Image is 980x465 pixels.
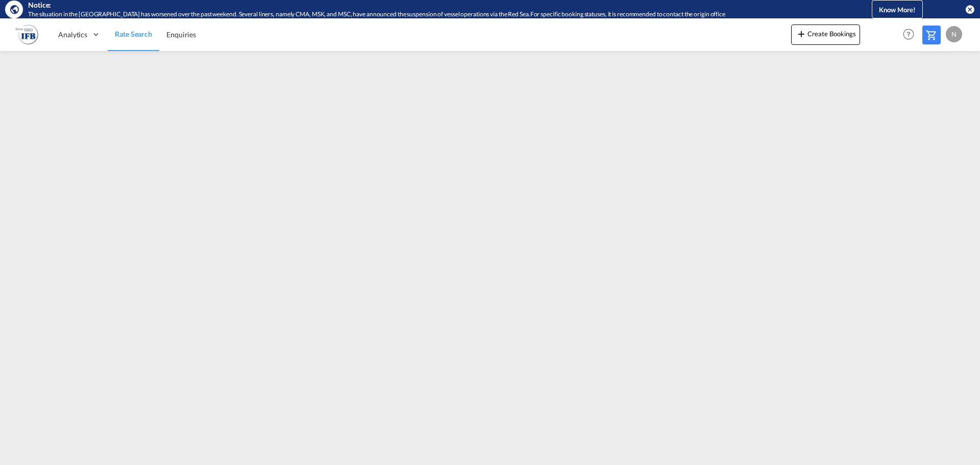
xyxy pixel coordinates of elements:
span: Enquiries [166,30,196,39]
span: Help [900,26,917,43]
div: Analytics [51,18,108,51]
a: Enquiries [159,18,203,51]
div: N [946,26,962,42]
div: The situation in the Red Sea has worsened over the past weekend. Several liners, namely CMA, MSK,... [28,10,829,19]
div: Help [900,26,922,44]
span: Rate Search [115,30,152,38]
span: Know More! [879,6,916,14]
a: Rate Search [108,18,159,51]
md-icon: icon-earth [9,4,19,14]
button: icon-close-circle [965,4,975,14]
md-icon: icon-plus 400-fg [795,28,807,40]
img: b628ab10256c11eeb52753acbc15d091.png [15,23,38,46]
button: icon-plus 400-fgCreate Bookings [791,25,860,45]
span: Analytics [58,30,87,40]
